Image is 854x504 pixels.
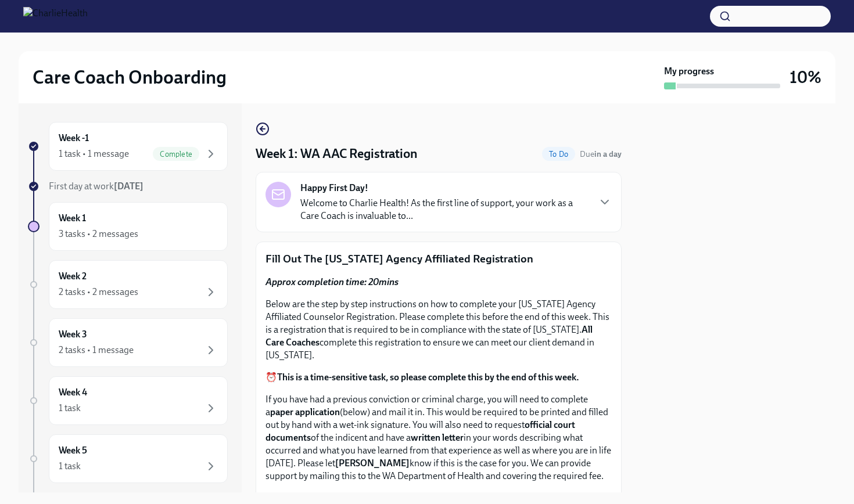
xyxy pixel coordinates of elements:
p: Welcome to Charlie Health! As the first line of support, your work as a Care Coach is invaluable ... [300,197,589,222]
a: First day at work[DATE] [28,180,228,193]
strong: [PERSON_NAME] [335,458,410,469]
a: Week 51 task [28,434,228,483]
p: ⏰ [265,371,612,384]
h4: Week 1: WA AAC Registration [256,145,418,163]
a: Week 13 tasks • 2 messages [28,202,228,251]
h6: Week 2 [59,270,87,283]
p: Fill Out The [US_STATE] Agency Affiliated Registration [265,251,612,267]
a: Week 22 tasks • 2 messages [28,260,228,309]
span: To Do [542,150,575,159]
h6: Week 1 [59,212,86,225]
a: Week 32 tasks • 1 message [28,318,228,367]
span: First day at work [49,181,143,192]
img: CharlieHealth [23,7,88,26]
div: 2 tasks • 1 message [59,344,134,357]
p: Below are the step by step instructions on how to complete your [US_STATE] Agency Affiliated Coun... [265,298,612,362]
div: 1 task [59,460,81,473]
strong: My progress [664,65,714,78]
h6: Week -1 [59,132,89,145]
a: Week -11 task • 1 messageComplete [28,122,228,171]
span: August 17th, 2025 10:00 [580,149,622,160]
strong: Approx completion time: 20mins [265,276,399,287]
span: Complete [153,150,199,159]
h6: Week 4 [59,386,87,399]
strong: official court documents [265,419,575,443]
strong: All Care Coaches [265,324,593,348]
strong: written letter [411,432,464,443]
h6: Week 5 [59,444,87,457]
div: 2 tasks • 2 messages [59,286,138,298]
a: Week 41 task [28,376,228,425]
div: 3 tasks • 2 messages [59,228,138,240]
strong: in a day [594,149,622,159]
div: 1 task • 1 message [59,147,129,160]
div: 1 task [59,402,81,415]
h3: 10% [790,67,821,88]
strong: [DATE] [114,181,143,192]
strong: Happy First Day! [300,182,368,195]
strong: This is a time-sensitive task, so please complete this by the end of this week. [277,372,579,383]
p: If you have had a previous conviction or criminal charge, you will need to complete a (below) and... [265,393,612,483]
h6: Week 3 [59,328,87,341]
h2: Care Coach Onboarding [33,66,227,89]
span: Due [580,149,622,159]
strong: paper application [270,406,340,417]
